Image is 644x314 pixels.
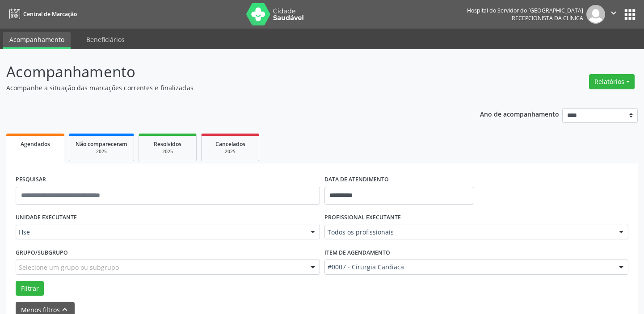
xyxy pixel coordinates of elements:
span: Recepcionista da clínica [512,14,583,22]
button: Filtrar [16,281,44,296]
span: Selecione um grupo ou subgrupo [19,263,119,272]
span: Central de Marcação [23,10,77,18]
div: Hospital do Servidor do [GEOGRAPHIC_DATA] [467,7,583,14]
label: Grupo/Subgrupo [16,246,68,260]
label: PROFISSIONAL EXECUTANTE [324,211,401,225]
img: img [586,5,605,24]
div: 2025 [145,148,190,155]
span: Não compareceram [76,140,127,148]
label: DATA DE ATENDIMENTO [324,173,389,187]
p: Acompanhamento [6,61,448,83]
div: 2025 [208,148,253,155]
label: Item de agendamento [324,246,390,260]
span: #0007 - Cirurgia Cardiaca [328,263,610,272]
span: Todos os profissionais [328,228,610,237]
button: apps [622,7,638,22]
a: Central de Marcação [6,7,77,21]
a: Beneficiários [80,32,131,47]
a: Acompanhamento [3,32,71,49]
span: Hse [19,228,302,237]
i:  [609,8,619,18]
span: Agendados [21,140,50,148]
span: Cancelados [215,140,245,148]
button:  [605,5,622,24]
span: Resolvidos [154,140,181,148]
button: Relatórios [589,74,635,89]
p: Acompanhe a situação das marcações correntes e finalizadas [6,83,448,92]
p: Ano de acompanhamento [480,108,559,119]
label: PESQUISAR [16,173,46,187]
div: 2025 [76,148,127,155]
